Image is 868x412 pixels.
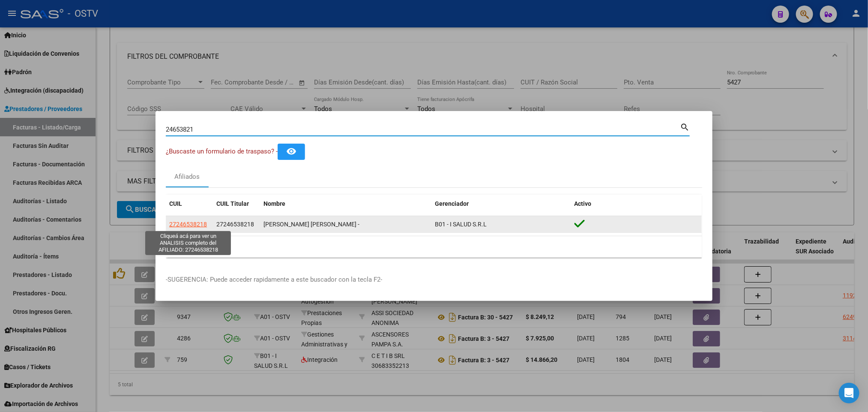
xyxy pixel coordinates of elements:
[260,195,431,213] datatable-header-cell: Nombre
[169,200,182,207] span: CUIL
[166,236,702,258] div: 1 total
[216,221,254,228] span: 27246538218
[571,195,702,213] datatable-header-cell: Activo
[839,383,859,403] div: Open Intercom Messenger
[175,172,200,182] div: Afiliados
[213,195,260,213] datatable-header-cell: CUIL Titular
[263,200,285,207] span: Nombre
[263,220,428,229] div: [PERSON_NAME] [PERSON_NAME] -
[166,195,213,213] datatable-header-cell: CUIL
[166,147,278,155] span: ¿Buscaste un formulario de traspaso? -
[169,221,207,228] span: 27246538218
[286,146,296,156] mat-icon: remove_red_eye
[680,121,690,132] mat-icon: search
[435,221,487,228] span: B01 - I SALUD S.R.L
[166,275,702,285] p: -SUGERENCIA: Puede acceder rapidamente a este buscador con la tecla F2-
[216,200,249,207] span: CUIL Titular
[431,195,571,213] datatable-header-cell: Gerenciador
[435,200,469,207] span: Gerenciador
[575,200,592,207] span: Activo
